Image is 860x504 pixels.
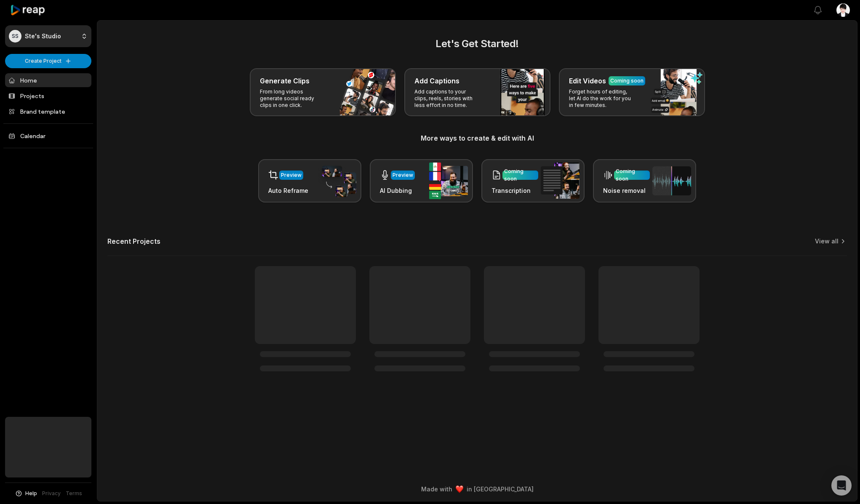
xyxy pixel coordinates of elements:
[5,89,91,103] a: Projects
[107,133,847,143] h3: More ways to create & edit with AI
[5,73,91,87] a: Home
[393,171,413,179] div: Preview
[616,168,648,183] div: Coming soon
[25,490,37,497] span: Help
[105,485,849,493] div: Made with in [GEOGRAPHIC_DATA]
[15,490,37,497] button: Help
[107,237,160,245] h2: Recent Projects
[380,186,415,195] h3: AI Dubbing
[268,186,308,195] h3: Auto Reframe
[569,76,606,86] h3: Edit Videos
[603,186,650,195] h3: Noise removal
[318,165,356,197] img: auto_reframe.png
[260,88,325,109] p: From long videos generate social ready clips in one click.
[491,186,538,195] h3: Transcription
[831,475,852,496] div: Open Intercom Messenger
[456,485,463,493] img: heart emoji
[281,171,302,179] div: Preview
[42,490,61,497] a: Privacy
[652,166,691,195] img: noise_removal.png
[815,237,839,245] a: View all
[541,163,580,199] img: transcription.png
[504,168,537,183] div: Coming soon
[260,76,310,86] h3: Generate Clips
[5,129,91,143] a: Calendar
[5,54,91,68] button: Create Project
[9,30,21,43] div: SS
[414,88,480,109] p: Add captions to your clips, reels, stories with less effort in no time.
[569,88,634,109] p: Forget hours of editing, let AI do the work for you in few minutes.
[414,76,459,86] h3: Add Captions
[25,32,61,40] p: Ste's Studio
[610,77,644,85] div: Coming soon
[5,104,91,118] a: Brand template
[66,490,82,497] a: Terms
[429,163,468,199] img: ai_dubbing.png
[107,36,847,51] h2: Let's Get Started!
